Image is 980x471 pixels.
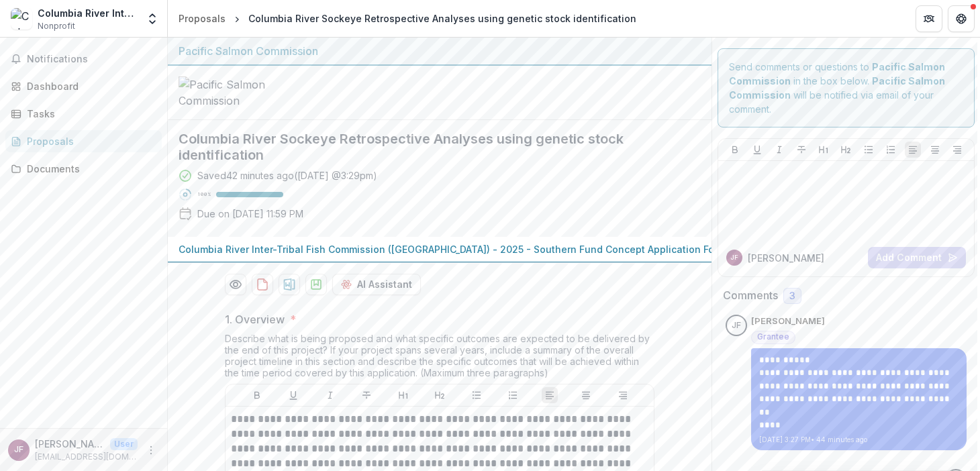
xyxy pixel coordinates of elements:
button: Preview cbce9120-cc03-4ba3-a8da-1f5ec398a096-0.pdf [225,274,246,295]
p: [PERSON_NAME] [751,315,825,328]
div: Send comments or questions to in the box below. will be notified via email of your comment. [718,48,975,127]
p: Due on [DATE] 11:59 PM [197,207,303,221]
span: Nonprofit [38,20,75,32]
button: Notifications [5,48,162,70]
button: Ordered List [883,142,899,158]
p: [PERSON_NAME] [748,251,824,265]
p: 1. Overview [225,311,285,327]
button: Italicize [771,142,787,158]
button: Align Left [905,142,921,158]
div: Proposals [27,134,151,148]
button: Italicize [322,387,338,403]
span: 3 [789,291,795,302]
button: Bullet List [861,142,877,158]
div: Tasks [27,107,151,121]
p: [PERSON_NAME] [35,437,105,451]
button: Align Center [927,142,943,158]
button: Heading 1 [816,142,832,158]
a: Proposals [5,130,162,152]
a: Tasks [5,103,162,125]
button: Align Right [615,387,631,403]
button: Underline [749,142,765,158]
div: Describe what is being proposed and what specific outcomes are expected to be delivered by the en... [225,333,654,384]
span: Grantee [757,332,789,342]
button: Open entity switcher [143,5,162,32]
span: Notifications [27,54,156,65]
p: 100 % [197,190,211,199]
button: Heading 2 [838,142,854,158]
div: Jeff Fryer [14,446,23,454]
button: download-proposal [252,274,273,295]
div: Pacific Salmon Commission [179,43,701,59]
a: Proposals [173,9,231,28]
div: Proposals [179,11,226,25]
div: Documents [27,162,151,176]
button: Align Left [542,387,558,403]
h2: Columbia River Sockeye Retrospective Analyses using genetic stock identification [179,131,679,163]
button: Align Center [578,387,594,403]
button: Strike [358,387,375,403]
button: More [143,442,159,458]
p: [EMAIL_ADDRESS][DOMAIN_NAME] [35,451,138,463]
a: Dashboard [5,75,162,97]
img: Columbia River Inter-Tribal Fish Commission (Portland) [11,8,32,30]
div: Saved 42 minutes ago ( [DATE] @ 3:29pm ) [197,168,377,182]
p: User [110,438,138,450]
button: Ordered List [505,387,521,403]
div: Dashboard [27,79,151,93]
button: download-proposal [305,274,327,295]
button: Bullet List [469,387,485,403]
button: Bold [249,387,265,403]
button: AI Assistant [332,274,421,295]
button: Bold [727,142,743,158]
div: Columbia River Inter-Tribal Fish Commission ([GEOGRAPHIC_DATA]) [38,6,138,20]
button: Underline [285,387,301,403]
nav: breadcrumb [173,9,642,28]
div: Jeff Fryer [732,321,741,330]
button: Heading 2 [432,387,448,403]
div: Jeff Fryer [730,254,738,261]
p: Columbia River Inter-Tribal Fish Commission ([GEOGRAPHIC_DATA]) - 2025 - Southern Fund Concept Ap... [179,242,752,256]
button: Add Comment [868,247,966,268]
a: Documents [5,158,162,180]
h2: Comments [723,289,778,302]
button: Get Help [948,5,975,32]
button: Align Right [949,142,965,158]
button: Strike [793,142,810,158]
div: Columbia River Sockeye Retrospective Analyses using genetic stock identification [248,11,636,25]
button: Heading 1 [395,387,411,403]
img: Pacific Salmon Commission [179,76,313,109]
button: download-proposal [279,274,300,295]
button: Partners [916,5,942,32]
p: [DATE] 3:27 PM • 44 minutes ago [759,435,959,445]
